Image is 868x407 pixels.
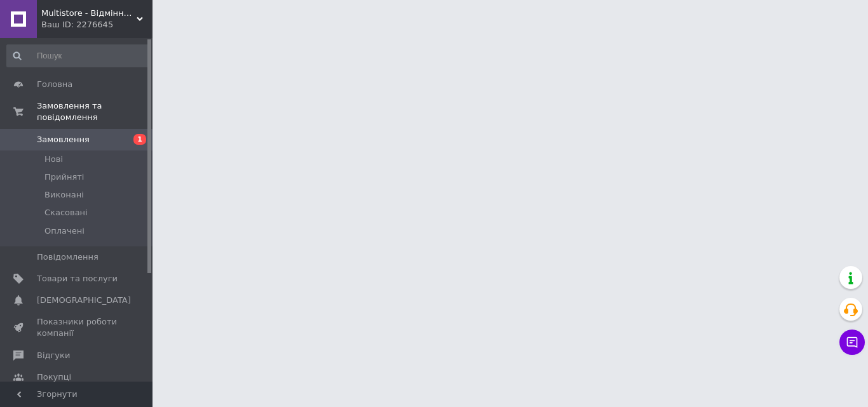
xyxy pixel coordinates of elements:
[44,207,88,218] span: Скасовані
[6,44,150,67] input: Пошук
[37,134,90,145] span: Замовлення
[37,100,153,123] span: Замовлення та повідомлення
[37,316,118,339] span: Показники роботи компанії
[41,19,153,30] div: Ваш ID: 2276645
[44,154,63,165] span: Нові
[37,251,98,263] span: Повідомлення
[37,79,72,90] span: Головна
[44,189,84,201] span: Виконані
[37,273,118,284] span: Товари та послуги
[44,225,85,237] span: Оплачені
[133,134,146,145] span: 1
[37,371,71,383] span: Покупці
[37,350,70,361] span: Відгуки
[839,330,865,355] button: Чат з покупцем
[44,171,84,183] span: Прийняті
[41,8,137,19] span: Multistore - Відмінна якість, найкраща ціна!
[37,295,131,306] span: [DEMOGRAPHIC_DATA]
